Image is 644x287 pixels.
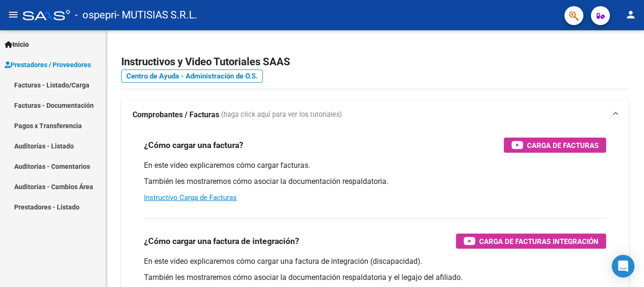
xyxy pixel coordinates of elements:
[144,256,606,267] p: En este video explicaremos cómo cargar una factura de integración (discapacidad).
[75,5,116,26] span: - ospepri
[144,160,606,171] p: En este video explicaremos cómo cargar facturas.
[144,176,606,187] p: También les mostraremos cómo asociar la documentación respaldatoria.
[527,139,599,151] span: Carga de Facturas
[612,255,635,278] div: Open Intercom Messenger
[5,39,29,50] span: Inicio
[133,110,219,120] strong: Comprobantes / Facturas
[221,110,342,120] span: (haga click aquí para ver los tutoriales)
[144,139,243,152] h3: ¿Cómo cargar una factura?
[144,193,237,202] a: Instructivo Carga de Facturas
[144,272,606,283] p: También les mostraremos cómo asociar la documentación respaldatoria y el legajo del afiliado.
[121,70,263,83] a: Centro de Ayuda - Administración de O.S.
[121,53,629,71] h2: Instructivos y Video Tutoriales SAAS
[456,234,606,249] button: Carga de Facturas Integración
[144,235,299,248] h3: ¿Cómo cargar una factura de integración?
[116,5,197,26] span: - MUTISIAS S.R.L.
[121,100,629,130] mat-expansion-panel-header: Comprobantes / Facturas (haga click aquí para ver los tutoriales)
[625,9,636,20] mat-icon: person
[479,235,599,247] span: Carga de Facturas Integración
[504,138,606,153] button: Carga de Facturas
[8,9,19,20] mat-icon: menu
[5,60,91,70] span: Prestadores / Proveedores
